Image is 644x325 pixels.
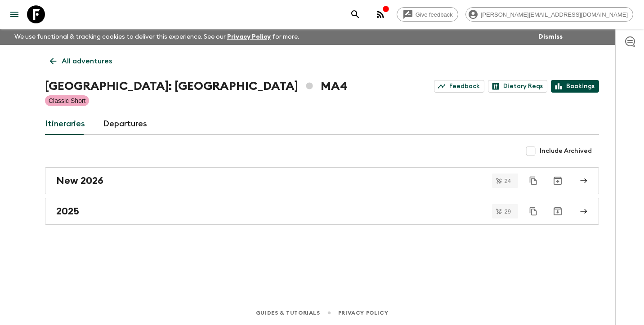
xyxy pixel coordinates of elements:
a: Dietary Reqs [488,80,547,93]
span: [PERSON_NAME][EMAIL_ADDRESS][DOMAIN_NAME] [476,11,633,18]
a: Privacy Policy [227,34,271,40]
h1: [GEOGRAPHIC_DATA]: [GEOGRAPHIC_DATA] MA4 [45,77,348,95]
button: Archive [549,202,567,220]
span: Give feedback [411,11,458,18]
button: Duplicate [525,203,541,219]
p: All adventures [62,56,112,67]
h2: 2025 [56,205,79,217]
p: We use functional & tracking cookies to deliver this experience. See our for more. [11,29,303,45]
a: New 2026 [45,167,599,194]
span: 29 [499,209,516,214]
button: Dismiss [536,31,565,43]
a: Guides & Tutorials [256,308,320,318]
h2: New 2026 [56,175,103,187]
a: Itineraries [45,113,85,135]
a: Departures [103,113,147,135]
button: search adventures [346,5,364,23]
a: Feedback [434,80,484,93]
div: [PERSON_NAME][EMAIL_ADDRESS][DOMAIN_NAME] [465,7,633,22]
span: 24 [499,178,516,184]
a: Give feedback [397,7,458,22]
a: 2025 [45,198,599,225]
a: Bookings [551,80,599,93]
span: Include Archived [540,147,592,156]
p: Classic Short [49,96,85,105]
a: Privacy Policy [338,308,388,318]
button: Duplicate [525,173,541,189]
a: All adventures [45,52,117,70]
button: Archive [549,172,567,190]
button: menu [5,5,23,23]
